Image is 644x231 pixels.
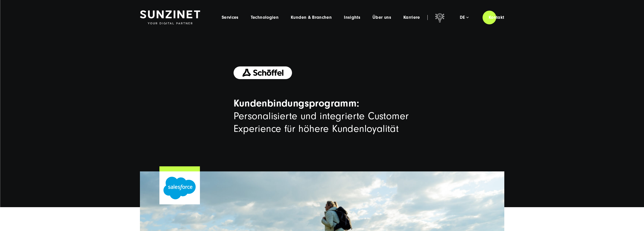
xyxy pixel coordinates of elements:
strong: Kundenbindungsprogramm: [234,97,359,109]
a: Services [222,15,239,20]
a: Kunden & Branchen [291,15,332,20]
a: Über uns [372,15,391,20]
img: SUNZINET Full Service Digital Agentur [140,10,200,25]
a: Karriere [403,15,420,20]
img: Schöffel-Logo [242,68,284,77]
a: Technologien [251,15,279,20]
h1: Personalisierte und integrierte Customer Experience für höhere Kundenloyalität [234,97,411,135]
img: Salesforce Logo - Salesforce Sales Cloud CRM beratung und implementierung agentur SUNZINET [163,177,196,199]
a: Kontakt [483,10,510,25]
div: de [460,15,469,20]
a: Insights [344,15,360,20]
